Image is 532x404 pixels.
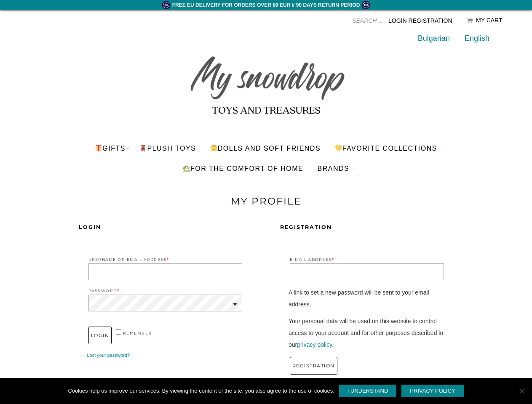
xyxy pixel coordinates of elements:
[290,357,337,375] button: registration
[186,41,346,121] img: My snowdrop
[88,287,243,295] label: Password
[360,1,370,9] img: eu.png
[88,327,112,344] button: Login
[140,145,147,151] img: 🧸
[116,329,121,335] input: remember
[320,14,383,27] input: SEARCH ...
[176,158,310,178] a: For the comfort of home
[465,34,489,43] a: English
[467,18,503,24] a: My Cart
[388,17,452,24] a: Login Registration
[328,138,444,158] a: Favorite Collections
[289,315,445,351] p: Your personal data will be used on this website to control access to your account and for other p...
[87,353,130,358] a: Lost your password?
[204,138,327,158] a: Dolls and soft friends
[133,138,202,158] a: PLUSH TOYS
[290,256,444,263] label: E-mail address
[79,224,252,230] h2: Login
[98,195,435,207] h1: My profile
[68,387,334,395] span: Cookies help us improve our services. By viewing the content of the site, you also agree to the u...
[280,224,454,230] h2: registration
[335,145,342,151] img: 💛
[183,165,190,172] img: 🏡
[401,384,464,398] a: Политика за поверителност
[311,158,356,178] a: BRANDS
[418,34,450,43] a: Bulgarian
[211,145,217,151] img: 👧
[289,287,445,310] p: A link to set a new password will be sent to your email address.
[88,256,243,263] label: Username or Email Address
[123,331,152,335] span: remember
[476,17,503,24] div: My Cart
[88,138,132,158] a: Gifts
[95,145,102,151] img: 🎁
[162,1,172,9] img: eu.png
[339,384,397,398] a: Разбрах
[517,387,526,395] span: No
[297,341,332,348] a: privacy policy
